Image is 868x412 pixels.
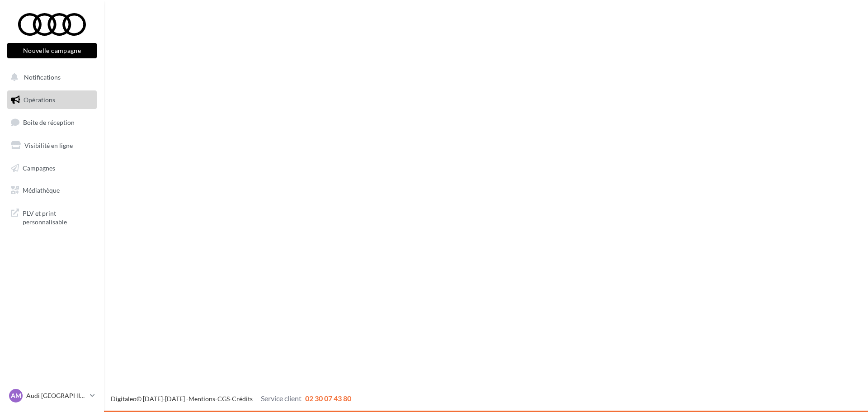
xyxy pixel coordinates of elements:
p: Audi [GEOGRAPHIC_DATA] [26,391,86,400]
span: PLV et print personnalisable [23,207,93,227]
span: Boîte de réception [23,118,75,126]
a: Opérations [5,90,99,109]
a: Visibilité en ligne [5,136,99,155]
a: Crédits [232,395,253,403]
a: Mentions [189,395,215,403]
a: Médiathèque [5,181,99,200]
span: Opérations [24,96,55,104]
span: 02 30 07 43 80 [305,394,351,403]
span: Médiathèque [23,186,60,194]
a: CGS [217,395,230,403]
span: Visibilité en ligne [24,142,73,149]
span: Notifications [24,73,61,81]
button: Nouvelle campagne [7,43,97,58]
a: PLV et print personnalisable [5,204,99,230]
span: Campagnes [23,164,55,171]
a: AM Audi [GEOGRAPHIC_DATA] [7,387,97,404]
span: © [DATE]-[DATE] - - - [111,395,351,403]
span: AM [11,391,21,400]
a: Boîte de réception [5,113,99,132]
span: Service client [261,394,302,403]
a: Campagnes [5,159,99,178]
a: Digitaleo [111,395,137,403]
button: Notifications [5,68,95,87]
